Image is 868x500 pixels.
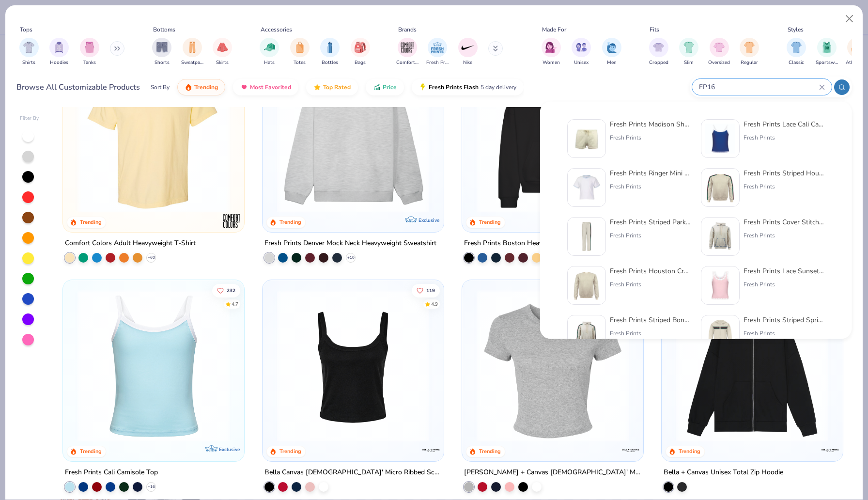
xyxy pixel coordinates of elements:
[464,466,641,478] div: [PERSON_NAME] + Canvas [DEMOGRAPHIC_DATA]' Micro Ribbed Baby Tee
[708,38,730,66] div: filter for Oversized
[679,38,698,66] button: filter button
[306,79,358,95] button: Top Rated
[610,119,691,129] div: Fresh Prints Madison Shorts
[84,42,95,53] img: Tanks Image
[480,82,516,93] span: 5 day delivery
[610,329,691,338] div: Fresh Prints
[177,79,225,95] button: Trending
[325,42,335,53] img: Bottles Image
[227,288,236,293] span: 232
[216,59,229,66] span: Skirts
[213,38,232,66] button: filter button
[542,38,561,66] div: filter for Women
[633,290,795,442] img: 28425ec1-0436-412d-a053-7d6557a5cd09
[181,38,203,66] button: filter button
[846,38,868,66] div: filter for Athleisure
[185,83,192,91] img: trending.gif
[426,38,449,66] button: filter button
[396,38,418,66] div: filter for Comfort Colors
[684,59,694,66] span: Slim
[649,38,668,66] div: filter for Cropped
[572,270,602,300] img: f8659b9a-ffcf-4c66-8fab-d697857cb3ac
[744,182,825,191] div: Fresh Prints
[294,42,305,53] img: Totes Image
[250,83,291,91] span: Most Favorited
[787,38,806,66] button: filter button
[313,83,321,91] img: TopRated.gif
[705,172,735,203] img: e5d49452-c503-4f6f-a01a-1f0615419ed5
[19,38,39,66] button: filter button
[80,38,99,66] button: filter button
[152,38,171,66] button: filter button
[320,38,340,66] div: filter for Bottles
[610,266,691,276] div: Fresh Prints Houston Crew
[576,42,587,53] img: Unisex Image
[65,466,158,478] div: Fresh Prints Cali Camisole Top
[419,83,427,91] img: flash.gif
[49,38,69,66] button: filter button
[322,59,338,66] span: Bottles
[264,237,436,250] div: Fresh Prints Denver Mock Neck Heavyweight Sweatshirt
[151,83,170,92] div: Sort By
[649,38,668,66] button: filter button
[846,38,868,66] button: filter button
[708,59,730,66] span: Oversized
[744,42,755,53] img: Regular Image
[744,119,825,129] div: Fresh Prints Lace Cali Camisole Top
[148,484,155,489] span: + 16
[610,168,691,178] div: Fresh Prints Ringer Mini Tee
[233,79,298,95] button: Most Favorited
[542,25,566,34] div: Made For
[347,255,355,261] span: + 10
[572,38,591,66] div: filter for Unisex
[418,217,439,223] span: Exclusive
[461,40,475,55] img: Nike Image
[649,59,668,66] span: Cropped
[261,25,292,34] div: Accessories
[542,38,561,66] button: filter button
[152,38,171,66] div: filter for Shorts
[400,40,415,55] img: Comfort Colors Image
[16,81,140,93] div: Browse All Customizable Products
[260,38,279,66] div: filter for Hats
[789,59,804,66] span: Classic
[705,221,735,251] img: 44283f60-1aba-4b02-9c50-56c64dcdfe79
[181,59,203,66] span: Sweatpants
[744,168,825,178] div: Fresh Prints Striped Houston Crew
[816,38,838,66] button: filter button
[610,315,691,325] div: Fresh Prints Striped Bond St Hoodie
[472,61,634,213] img: 91acfc32-fd48-4d6b-bdad-a4c1a30ac3fc
[744,217,825,227] div: Fresh Prints Cover Stitched Bond St. Hoodie
[398,25,417,34] div: Brands
[222,211,241,231] img: Comfort Colors logo
[54,42,64,53] img: Hoodies Image
[213,283,241,297] button: Like
[426,38,449,66] div: filter for Fresh Prints
[852,42,863,53] img: Athleisure Image
[49,38,69,66] div: filter for Hoodies
[396,59,418,66] span: Comfort Colors
[156,42,168,53] img: Shorts Image
[355,59,366,66] span: Bags
[610,280,691,289] div: Fresh Prints
[840,10,859,28] button: Close
[820,440,839,459] img: Bella + Canvas logo
[744,280,825,289] div: Fresh Prints
[740,38,759,66] div: filter for Regular
[698,81,819,93] input: Try "T-Shirt"
[572,124,602,154] img: 57e454c6-5c1c-4246-bc67-38b41f84003c
[80,38,99,66] div: filter for Tanks
[396,38,418,66] button: filter button
[412,79,524,95] button: Fresh Prints Flash5 day delivery
[181,38,203,66] div: filter for Sweatpants
[50,59,68,66] span: Hoodies
[664,466,783,478] div: Bella + Canvas Unisex Total Zip Hoodie
[458,38,478,66] div: filter for Nike
[213,38,232,66] div: filter for Skirts
[545,42,557,53] img: Women Image
[610,217,691,227] div: Fresh Prints Striped Park Ave Open Sweatpants
[572,319,602,349] img: 4d8351c1-03e8-42c5-9cae-0d6556e246c8
[653,42,664,53] img: Cropped Image
[232,300,239,308] div: 4.7
[705,124,735,154] img: d2e93f27-f460-4e7a-bcfc-75916c5962f1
